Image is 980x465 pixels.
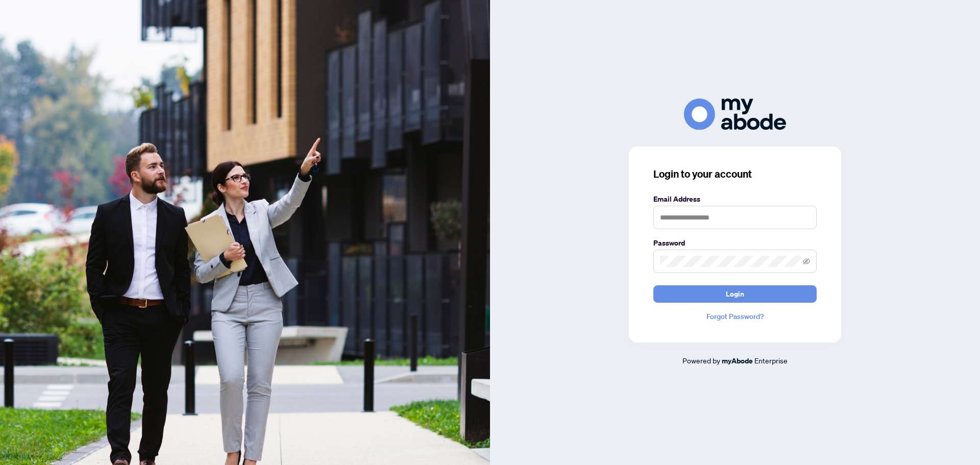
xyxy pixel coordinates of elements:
[684,99,786,130] img: ma-logo
[653,237,817,249] label: Password
[682,356,720,365] span: Powered by
[653,193,817,205] label: Email Address
[722,355,753,366] a: myAbode
[726,286,744,302] span: Login
[653,311,817,322] a: Forgot Password?
[803,258,810,265] span: eye-invisible
[653,167,817,181] h3: Login to your account
[653,285,817,303] button: Login
[754,356,788,365] span: Enterprise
